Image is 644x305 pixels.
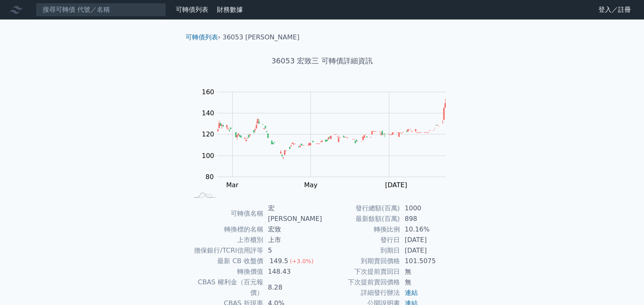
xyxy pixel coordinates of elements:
a: 連結 [405,289,418,296]
h1: 36053 宏致三 可轉債詳細資訊 [179,55,465,67]
li: 36053 [PERSON_NAME] [223,32,299,42]
td: 發行日 [322,235,400,245]
td: 轉換價值 [189,266,263,277]
td: 宏[PERSON_NAME] [263,203,322,224]
td: 轉換比例 [322,224,400,235]
input: 搜尋可轉債 代號／名稱 [36,3,166,17]
a: 可轉債列表 [186,33,218,41]
td: 無 [400,277,456,288]
td: 上市櫃別 [189,235,263,245]
a: 登入／註冊 [592,3,637,16]
td: 詳細發行辦法 [322,288,400,298]
td: 上市 [263,235,322,245]
td: CBAS 權利金（百元報價） [189,277,263,298]
td: 擔保銀行/TCRI信用評等 [189,245,263,256]
td: 可轉債名稱 [189,203,263,224]
td: 宏致 [263,224,322,235]
iframe: Chat Widget [603,266,644,305]
td: 10.16% [400,224,456,235]
td: 到期日 [322,245,400,256]
a: 可轉債列表 [176,6,208,13]
td: 下次提前賣回價格 [322,277,400,288]
td: 轉換標的名稱 [189,224,263,235]
li: › [186,32,220,42]
td: 最新 CB 收盤價 [189,256,263,266]
td: 5 [263,245,322,256]
td: 101.5075 [400,256,456,266]
div: 149.5 [268,256,290,266]
span: (+3.0%) [290,258,313,264]
tspan: May [304,181,317,189]
tspan: 140 [202,109,214,117]
td: [DATE] [400,235,456,245]
td: 最新餘額(百萬) [322,214,400,224]
g: Chart [198,88,458,206]
tspan: 80 [205,173,214,181]
a: 財務數據 [217,6,243,13]
td: 下次提前賣回日 [322,266,400,277]
tspan: Mar [226,181,239,189]
tspan: 120 [202,130,214,138]
tspan: 160 [202,88,214,96]
td: [DATE] [400,245,456,256]
td: 148.43 [263,266,322,277]
td: 無 [400,266,456,277]
td: 發行總額(百萬) [322,203,400,214]
td: 1000 [400,203,456,214]
td: 到期賣回價格 [322,256,400,266]
td: 8.28 [263,277,322,298]
td: 898 [400,214,456,224]
tspan: [DATE] [385,181,407,189]
tspan: 100 [202,152,214,160]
